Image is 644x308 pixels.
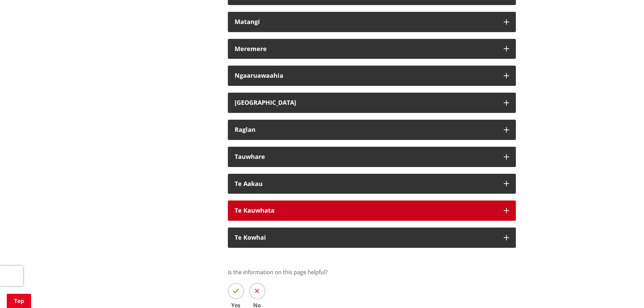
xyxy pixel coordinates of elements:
[228,228,516,248] button: Te Kowhai
[235,72,497,79] div: Ngaaruawaahia
[228,120,516,140] button: Raglan
[228,93,516,113] button: [GEOGRAPHIC_DATA]
[235,126,497,133] div: Raglan
[235,234,497,241] div: Te Kowhai
[7,294,31,308] a: Top
[228,200,516,221] button: Te Kauwhata
[228,174,516,194] button: Te Aakau
[235,153,497,160] div: Tauwhare
[228,147,516,167] button: Tauwhare
[228,12,516,32] button: Matangi
[235,99,497,106] div: [GEOGRAPHIC_DATA]
[235,46,497,52] div: Meremere
[235,207,497,214] div: Te Kauwhata
[228,303,244,308] span: Yes
[235,181,497,187] div: Te Aakau
[228,268,516,276] p: Is the information on this page helpful?
[228,39,516,59] button: Meremere
[228,66,516,86] button: Ngaaruawaahia
[249,303,265,308] span: No
[613,280,637,304] iframe: Messenger Launcher
[235,19,497,25] div: Matangi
